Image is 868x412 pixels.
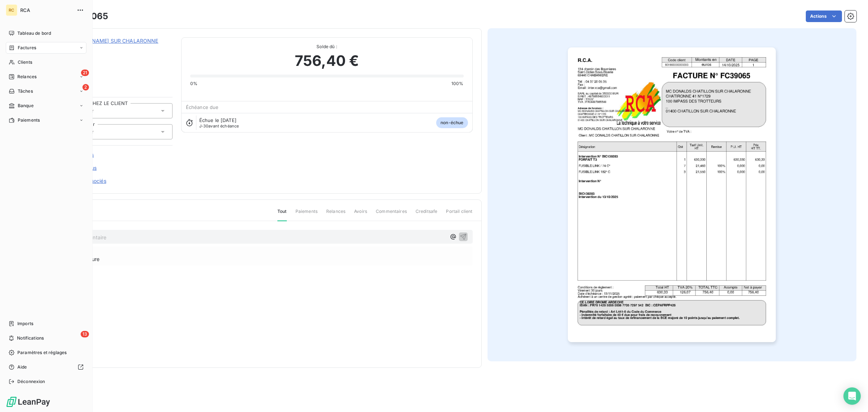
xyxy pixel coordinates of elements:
[6,396,51,408] img: Logo LeanPay
[295,208,318,220] span: Paiements
[18,102,34,109] span: Banque
[82,84,89,91] span: 2
[17,73,37,80] span: Relances
[277,208,287,221] span: Tout
[18,117,40,123] span: Paiements
[81,331,89,337] span: 13
[6,361,86,373] a: Aide
[451,80,464,87] span: 100%
[17,320,33,327] span: Imports
[81,70,89,76] span: 21
[18,45,36,51] span: Factures
[18,88,33,94] span: Tâches
[6,4,17,16] div: RC
[326,208,345,220] span: Relances
[199,117,237,123] span: Échue le [DATE]
[17,364,27,370] span: Aide
[57,38,158,44] a: MC [PERSON_NAME] SUR CHALARONNE
[57,46,173,52] span: 90196600
[186,104,219,110] span: Échéance due
[446,208,472,220] span: Portail client
[354,208,367,220] span: Avoirs
[190,43,464,50] span: Solde dû :
[843,387,861,405] div: Open Intercom Messenger
[17,378,45,385] span: Déconnexion
[17,349,67,356] span: Paramètres et réglages
[436,117,468,128] span: non-échue
[295,50,359,72] span: 756,40 €
[199,123,209,129] span: J-30
[20,7,72,13] span: RCA
[190,80,197,87] span: 0%
[568,47,776,342] img: invoice_thumbnail
[17,30,51,37] span: Tableau de bord
[806,10,842,22] button: Actions
[416,208,438,220] span: Creditsafe
[17,335,44,341] span: Notifications
[18,59,32,66] span: Clients
[199,124,239,128] span: avant échéance
[376,208,407,220] span: Commentaires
